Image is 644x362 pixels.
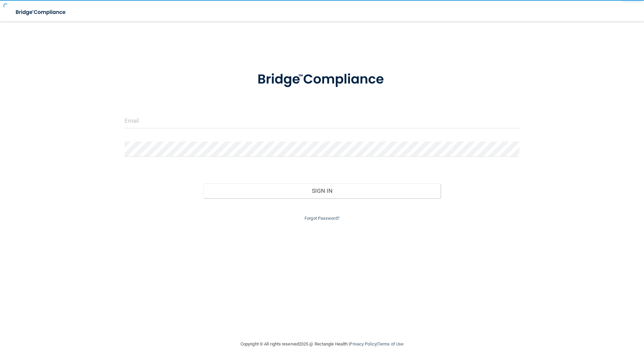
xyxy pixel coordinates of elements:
[199,333,445,355] div: Copyright © All rights reserved 2025 @ Rectangle Health | |
[244,62,400,97] img: bridge_compliance_login_screen.278c3ca4.svg
[10,5,72,19] img: bridge_compliance_login_screen.278c3ca4.svg
[203,183,441,198] button: Sign In
[125,113,520,128] input: Email
[304,216,340,221] a: Forgot Password?
[378,341,404,346] a: Terms of Use
[350,341,376,346] a: Privacy Policy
